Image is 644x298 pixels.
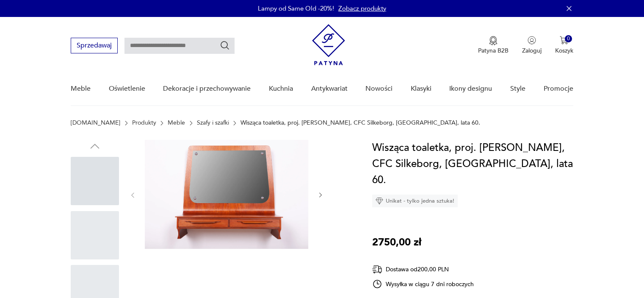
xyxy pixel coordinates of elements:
[372,195,458,207] div: Unikat - tylko jedna sztuka!
[372,264,382,275] img: Ikona dostawy
[555,47,573,55] p: Koszyk
[338,4,386,13] a: Zobacz produkty
[240,120,480,126] p: Wisząca toaletka, proj. [PERSON_NAME], CFC Silkeborg, [GEOGRAPHIC_DATA], lata 60.
[372,279,474,289] div: Wysyłka w ciągu 7 dni roboczych
[565,35,572,42] div: 0
[132,120,156,126] a: Produkty
[489,36,498,45] img: Ikona medalu
[311,72,348,105] a: Antykwariat
[376,197,383,205] img: Ikona diamentu
[522,36,542,55] button: Zaloguj
[71,43,118,49] a: Sprzedawaj
[269,72,293,105] a: Kuchnia
[372,140,573,188] h1: Wisząca toaletka, proj. [PERSON_NAME], CFC Silkeborg, [GEOGRAPHIC_DATA], lata 60.
[544,72,573,105] a: Promocje
[197,120,229,126] a: Szafy i szafki
[478,47,509,55] p: Patyna B2B
[449,72,492,105] a: Ikony designu
[145,140,308,249] img: Zdjęcie produktu Wisząca toaletka, proj. J. Andersen, CFC Silkeborg, Dania, lata 60.
[258,4,334,13] p: Lampy od Same Old -20%!
[168,120,185,126] a: Meble
[478,36,509,55] a: Ikona medaluPatyna B2B
[71,72,91,105] a: Meble
[372,264,474,275] div: Dostawa od 200,00 PLN
[555,36,573,55] button: 0Koszyk
[71,38,118,53] button: Sprzedawaj
[528,36,536,45] img: Ikonka użytkownika
[71,120,120,126] a: [DOMAIN_NAME]
[365,72,392,105] a: Nowości
[109,72,145,105] a: Oświetlenie
[510,72,525,105] a: Style
[312,24,345,65] img: Patyna - sklep z meblami i dekoracjami vintage
[220,40,230,50] button: Szukaj
[411,72,431,105] a: Klasyki
[478,36,509,55] button: Patyna B2B
[372,234,421,251] p: 2750,00 zł
[163,72,251,105] a: Dekoracje i przechowywanie
[522,47,542,55] p: Zaloguj
[560,36,568,45] img: Ikona koszyka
